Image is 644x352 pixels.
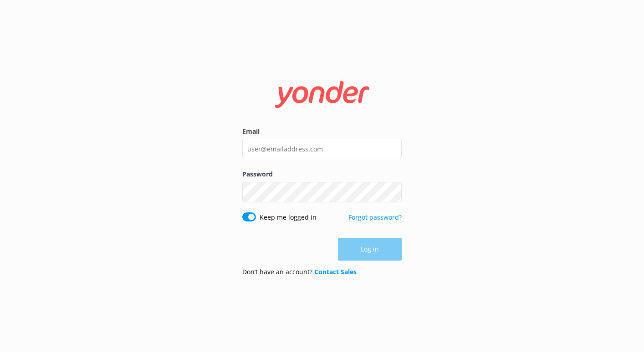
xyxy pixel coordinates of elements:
[242,267,357,277] p: Don’t have an account?
[242,169,402,179] label: Password
[383,183,402,201] button: Show password
[242,139,402,159] input: user@emailaddress.com
[314,267,357,276] a: Contact Sales
[348,213,402,221] a: Forgot password?
[260,212,317,222] label: Keep me logged in
[242,126,402,136] label: Email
